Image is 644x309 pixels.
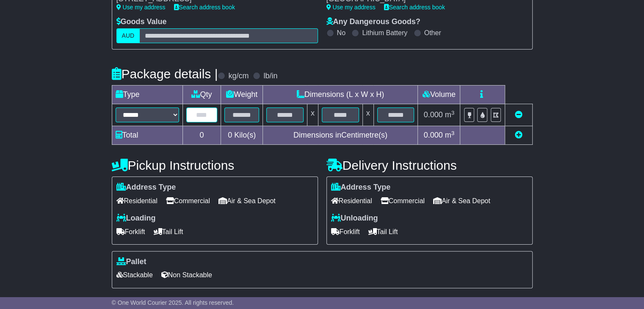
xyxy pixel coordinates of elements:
span: Residential [116,194,158,207]
label: Pallet [116,257,146,267]
span: m [445,110,455,119]
label: Unloading [331,214,378,223]
sup: 3 [451,130,455,136]
label: AUD [116,28,140,43]
td: Dimensions in Centimetre(s) [263,126,418,145]
label: Other [424,29,441,37]
span: Commercial [166,194,210,207]
a: Remove this item [515,110,522,119]
span: Air & Sea Depot [433,194,490,207]
label: Lithium Battery [362,29,407,37]
label: No [337,29,345,37]
h4: Pickup Instructions [112,158,318,172]
td: Dimensions (L x W x H) [263,86,418,104]
h4: Package details | [112,67,218,81]
span: © One World Courier 2025. All rights reserved. [112,299,234,306]
a: Search address book [384,4,445,11]
a: Use my address [116,4,166,11]
td: 0 [182,126,221,145]
sup: 3 [451,110,455,116]
td: Weight [221,86,263,104]
label: Goods Value [116,17,167,27]
span: m [445,131,455,139]
span: Forklift [116,225,145,238]
a: Add new item [515,131,522,139]
span: Tail Lift [368,225,398,238]
label: Any Dangerous Goods? [326,17,420,27]
span: 0 [228,131,232,139]
label: Address Type [116,183,176,192]
td: Kilo(s) [221,126,263,145]
a: Use my address [326,4,376,11]
label: Address Type [331,183,391,192]
span: Air & Sea Depot [218,194,276,207]
h4: Delivery Instructions [326,158,533,172]
td: Volume [418,86,460,104]
span: Tail Lift [154,225,183,238]
span: 0.000 [424,110,443,119]
span: Residential [331,194,372,207]
span: Non Stackable [161,268,212,281]
span: Forklift [331,225,360,238]
span: 0.000 [424,131,443,139]
span: Commercial [381,194,425,207]
a: Search address book [174,4,235,11]
td: Total [112,126,182,145]
span: Stackable [116,268,153,281]
label: Loading [116,214,156,223]
td: x [362,104,373,126]
label: lb/in [263,72,277,81]
td: Type [112,86,182,104]
label: kg/cm [228,72,249,81]
td: Qty [182,86,221,104]
td: x [307,104,318,126]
